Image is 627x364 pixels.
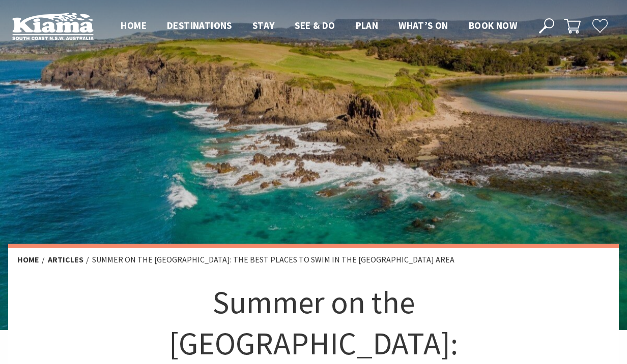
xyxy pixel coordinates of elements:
[92,253,454,267] li: Summer on the [GEOGRAPHIC_DATA]: the best places to swim in the [GEOGRAPHIC_DATA] area
[12,12,94,40] img: Kiama Logo
[469,19,517,31] span: Book now
[167,19,232,31] span: Destinations
[48,254,83,265] a: Articles
[295,19,335,31] span: See & Do
[110,18,527,35] nav: Main Menu
[17,254,39,265] a: Home
[252,19,275,31] span: Stay
[398,19,448,31] span: What’s On
[356,19,379,31] span: Plan
[121,19,147,31] span: Home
